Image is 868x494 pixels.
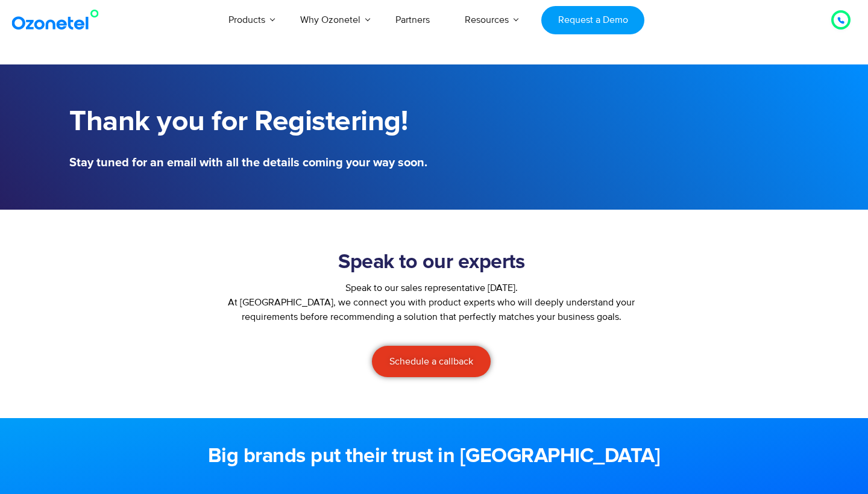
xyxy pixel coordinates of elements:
[541,6,644,34] a: Request a Demo
[389,357,473,366] span: Schedule a callback
[69,445,799,469] h2: Big brands put their trust in [GEOGRAPHIC_DATA]
[218,295,646,324] p: At [GEOGRAPHIC_DATA], we connect you with product experts who will deeply understand your require...
[69,105,428,139] h1: Thank you for Registering!
[69,157,428,169] h5: Stay tuned for an email with all the details coming your way soon.
[372,346,491,377] a: Schedule a callback
[218,251,646,275] h2: Speak to our experts
[218,281,646,295] div: Speak to our sales representative [DATE].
